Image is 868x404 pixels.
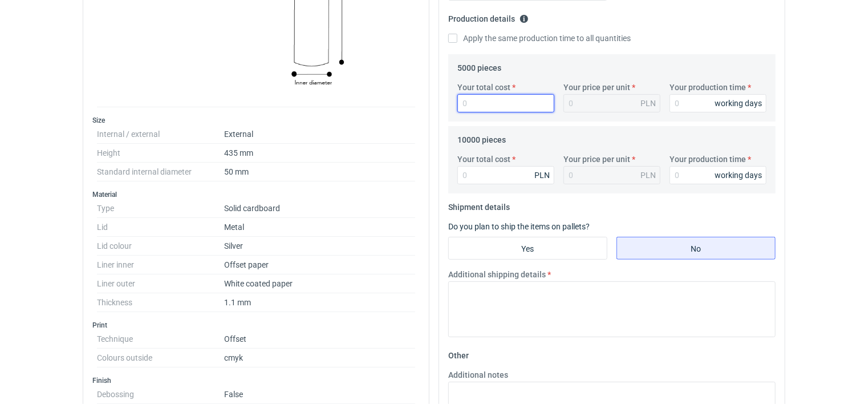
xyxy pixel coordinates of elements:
[224,218,415,237] dd: Metal
[448,346,469,360] legend: Other
[224,256,415,274] dd: Offset paper
[616,237,776,260] label: No
[97,125,224,144] dt: Internal / external
[640,98,656,109] div: PLN
[97,385,224,404] dt: Debossing
[715,98,762,109] div: working days
[448,222,590,231] label: Do you plan to ship the items on pallets?
[534,169,550,181] div: PLN
[448,33,631,44] label: Apply the same production time to all quantities
[448,237,607,260] label: Yes
[92,321,420,330] h3: Print
[563,82,630,93] label: Your price per unit
[670,166,766,184] input: 0
[457,94,554,112] input: 0
[448,269,546,280] label: Additional shipping details
[224,125,415,144] dd: External
[97,349,224,367] dt: Colours outside
[224,163,415,181] dd: 50 mm
[457,131,506,144] legend: 10000 pieces
[224,274,415,293] dd: White coated paper
[97,218,224,237] dt: Lid
[448,10,529,23] legend: Production details
[224,349,415,367] dd: cmyk
[457,82,510,93] label: Your total cost
[92,376,420,385] h3: Finish
[670,82,746,93] label: Your production time
[224,144,415,163] dd: 435 mm
[563,153,630,165] label: Your price per unit
[457,153,510,165] label: Your total cost
[97,274,224,293] dt: Liner outer
[97,237,224,256] dt: Lid colour
[448,198,510,212] legend: Shipment details
[97,144,224,163] dt: Height
[670,94,766,112] input: 0
[97,163,224,181] dt: Standard internal diameter
[97,330,224,349] dt: Technique
[224,199,415,218] dd: Solid cardboard
[457,59,501,72] legend: 5000 pieces
[457,166,554,184] input: 0
[92,116,420,125] h3: Size
[97,199,224,218] dt: Type
[224,237,415,256] dd: Silver
[97,256,224,274] dt: Liner inner
[670,153,746,165] label: Your production time
[224,385,415,404] dd: False
[224,293,415,312] dd: 1.1 mm
[224,330,415,349] dd: Offset
[97,293,224,312] dt: Thickness
[448,369,508,381] label: Additional notes
[640,169,656,181] div: PLN
[92,190,420,199] h3: Material
[715,169,762,181] div: working days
